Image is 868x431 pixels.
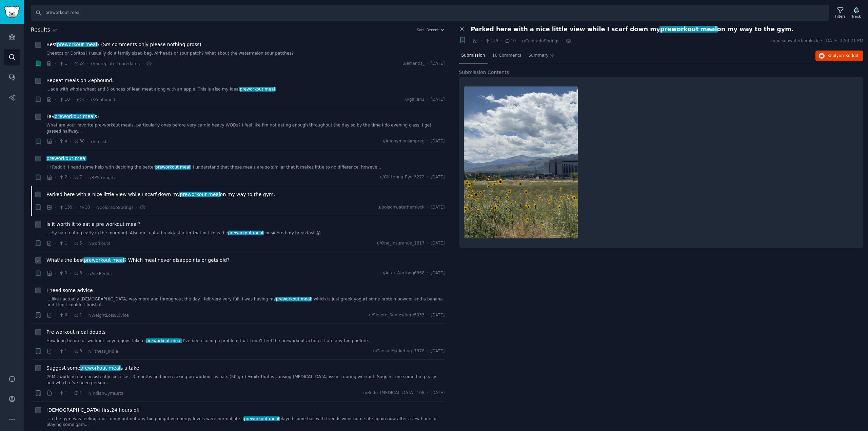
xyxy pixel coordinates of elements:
a: Hi Reddit, I need some help with deciding the betterpreworkout meal. I understand that these meal... [46,164,445,171]
span: [DATE] [431,61,445,67]
span: 4 [59,138,67,144]
span: · [427,61,428,67]
span: [DATE] [431,270,445,276]
span: u/Fancy_Marketing_7378 [373,348,425,354]
span: · [427,348,428,354]
a: [DEMOGRAPHIC_DATA] first24 hours off [46,407,140,414]
span: 24 [74,61,85,67]
span: preworkout meal [228,231,264,235]
a: is it worth it to eat a pre workout meal? [46,221,140,228]
span: preworkout meal [56,42,98,47]
a: Repeat meals on Zepbound. [46,77,114,84]
span: · [55,348,56,355]
span: · [55,270,56,277]
span: Parked here with a nice little view while I scarf down my on my way to the gym. [471,26,794,33]
span: u/poisonwaterhemlock [771,38,818,44]
span: · [87,138,88,145]
span: 5 [74,240,82,247]
span: [DATE] [431,138,445,144]
a: How long before ur workout so you guys take urpreworkout meal,I’ve been facing a problem that I d... [46,338,445,344]
a: ...ade with whole wheat and 5 ounces of lean meat along with an apple. This is also my idealprewo... [46,86,445,93]
span: · [84,390,86,397]
span: 97 [53,28,57,33]
span: · [427,390,428,396]
span: · [427,174,428,180]
a: Favpreworkout meals? [46,113,100,120]
span: 3 [74,348,82,354]
div: Sort [417,27,424,32]
span: · [55,60,56,67]
img: GummySearch logo [4,6,20,18]
span: u/Anonymousimpreg [381,138,425,144]
span: 0 [59,270,67,276]
a: 26M , working out consistently since last 3 months and been taking preworkout as oats (50 gm) +mi... [46,374,445,386]
span: · [92,204,94,211]
span: r/crossfit [91,139,109,144]
span: · [55,96,56,103]
span: · [427,138,428,144]
span: · [480,37,482,44]
span: · [501,37,502,44]
span: · [55,390,56,397]
span: Pre workout meal doubts [46,329,106,336]
span: · [87,96,88,103]
a: ...rlly hate eating early in the morning). Also do I eat a breakfast after that or like is thepre... [46,230,445,236]
span: · [55,204,56,211]
span: Submission Contents [459,69,509,76]
span: · [821,38,822,44]
span: · [427,97,428,103]
a: Parked here with a nice little view while I scarf down mypreworkout mealon my way to the gym. [46,191,275,198]
span: Submission [461,53,485,59]
span: preworkout meal [146,338,182,343]
span: preworkout meal [80,365,121,371]
span: · [70,174,71,181]
span: · [87,60,88,67]
button: Recent [427,27,445,32]
span: [DATE] [431,240,445,247]
span: [DATE] [431,390,445,396]
span: 10 Comments [492,53,521,59]
span: · [562,37,563,44]
span: 2 [59,174,67,180]
span: Fav s? [46,113,100,120]
img: Parked here with a nice little view while I scarf down my preworkout meal on my way to the gym. [464,86,578,238]
span: 1 [59,240,67,247]
span: 1 [74,390,82,396]
span: 1 [59,348,67,354]
a: ... like i actually [DEMOGRAPHIC_DATA] way more and throughout the day i felt very very full. I w... [46,296,445,308]
span: Reply [827,53,859,59]
span: r/workouts [88,241,110,246]
span: [DATE] [431,348,445,354]
span: u/Rude_[MEDICAL_DATA]_168 [363,390,425,396]
span: [DATE] [431,204,445,211]
span: · [55,138,56,145]
span: Summary [528,53,548,59]
span: preworkout meal [179,192,221,197]
span: 10 [505,38,516,44]
span: preworkout meal [83,257,125,263]
span: 139 [59,204,73,211]
span: u/gallan1 [405,97,425,103]
span: · [427,312,428,318]
span: r/RPStrength [88,175,115,180]
button: Track [849,6,863,20]
span: · [518,37,519,44]
a: Cheetos or Doritos? I usually do a family sized bag. Airheads or sour patch? What about the water... [46,51,445,57]
span: on Reddit [839,53,859,58]
span: preworkout meal [239,87,276,92]
span: · [70,138,71,145]
span: 1 [74,312,82,318]
span: What’s the best ? Which meal never disappoints or gets old? [46,257,230,264]
span: 1 [59,390,67,396]
span: u/poisonwaterhemlock [377,204,425,211]
span: [DATE] [431,312,445,318]
span: · [84,312,86,319]
span: u/Glittering-Eye-3272 [380,174,425,180]
span: 4 [76,97,85,103]
span: · [70,390,71,397]
span: Best ? (Srs comments only please nothing gross) [46,41,201,48]
span: 0 [59,312,67,318]
span: 38 [74,138,85,144]
span: 10 [79,204,90,211]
